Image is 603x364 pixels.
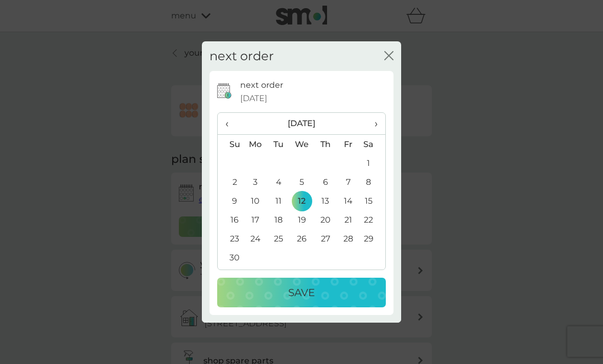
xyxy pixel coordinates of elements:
span: [DATE] [240,92,267,105]
td: 15 [360,191,385,210]
span: › [367,113,378,134]
span: ‹ [225,113,236,134]
p: Save [288,284,315,301]
td: 25 [267,229,290,248]
button: close [384,51,393,62]
td: 17 [244,210,267,229]
td: 20 [314,210,337,229]
td: 23 [218,229,244,248]
td: 19 [290,210,314,229]
td: 12 [290,191,314,210]
td: 22 [360,210,385,229]
th: Su [218,135,244,154]
td: 30 [218,248,244,267]
td: 29 [360,229,385,248]
th: [DATE] [244,113,360,135]
th: Sa [360,135,385,154]
td: 18 [267,210,290,229]
td: 27 [314,229,337,248]
td: 5 [290,173,314,191]
td: 13 [314,191,337,210]
td: 16 [218,210,244,229]
td: 1 [360,154,385,173]
td: 26 [290,229,314,248]
td: 3 [244,173,267,191]
td: 9 [218,191,244,210]
td: 8 [360,173,385,191]
td: 14 [337,191,360,210]
th: We [290,135,314,154]
td: 10 [244,191,267,210]
th: Th [314,135,337,154]
td: 11 [267,191,290,210]
p: next order [240,79,283,92]
td: 28 [337,229,360,248]
td: 21 [337,210,360,229]
th: Fr [337,135,360,154]
button: Save [217,278,386,307]
th: Mo [244,135,267,154]
td: 4 [267,173,290,191]
td: 7 [337,173,360,191]
td: 6 [314,173,337,191]
td: 2 [218,173,244,191]
td: 24 [244,229,267,248]
th: Tu [267,135,290,154]
h2: next order [210,49,274,64]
